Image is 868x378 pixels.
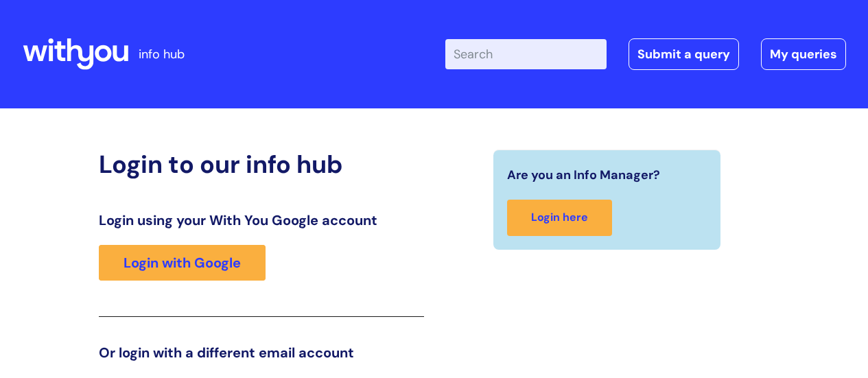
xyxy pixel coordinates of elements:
[99,245,266,281] a: Login with Google
[99,150,424,179] h2: Login to our info hub
[99,212,424,228] h3: Login using your With You Google account
[507,164,660,186] span: Are you an Info Manager?
[99,344,424,361] h3: Or login with a different email account
[139,43,185,65] p: info hub
[629,38,739,70] a: Submit a query
[507,200,612,236] a: Login here
[761,38,846,70] a: My queries
[445,39,607,69] input: Search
